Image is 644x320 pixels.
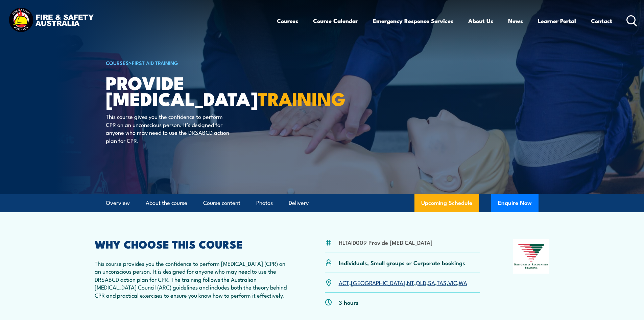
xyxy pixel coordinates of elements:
[513,239,550,274] img: Nationally Recognised Training logo.
[437,278,447,286] a: TAS
[508,12,523,30] a: News
[203,194,240,212] a: Course content
[313,12,358,30] a: Course Calendar
[277,12,298,30] a: Courses
[106,194,130,212] a: Overview
[289,194,309,212] a: Delivery
[491,194,539,212] button: Enquire Now
[414,194,479,212] a: Upcoming Schedule
[468,12,493,30] a: About Us
[132,59,178,66] a: First Aid Training
[106,112,229,144] p: This course gives you the confidence to perform CPR on an unconscious person. It’s designed for a...
[258,84,345,112] strong: TRAINING
[591,12,612,30] a: Contact
[95,259,292,299] p: This course provides you the confidence to perform [MEDICAL_DATA] (CPR) on an unconscious person....
[459,278,467,286] a: WA
[416,278,426,286] a: QLD
[448,278,457,286] a: VIC
[339,278,349,286] a: ACT
[428,278,435,286] a: SA
[351,278,405,286] a: [GEOGRAPHIC_DATA]
[146,194,187,212] a: About the course
[373,12,453,30] a: Emergency Response Services
[106,74,273,106] h1: Provide [MEDICAL_DATA]
[95,239,292,249] h2: WHY CHOOSE THIS COURSE
[339,298,359,306] p: 3 hours
[106,59,129,66] a: COURSES
[339,238,432,246] li: HLTAID009 Provide [MEDICAL_DATA]
[407,278,414,286] a: NT
[106,59,273,67] h6: >
[339,259,465,266] p: Individuals, Small groups or Corporate bookings
[339,279,467,286] p: , , , , , , ,
[256,194,273,212] a: Photos
[538,12,576,30] a: Learner Portal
